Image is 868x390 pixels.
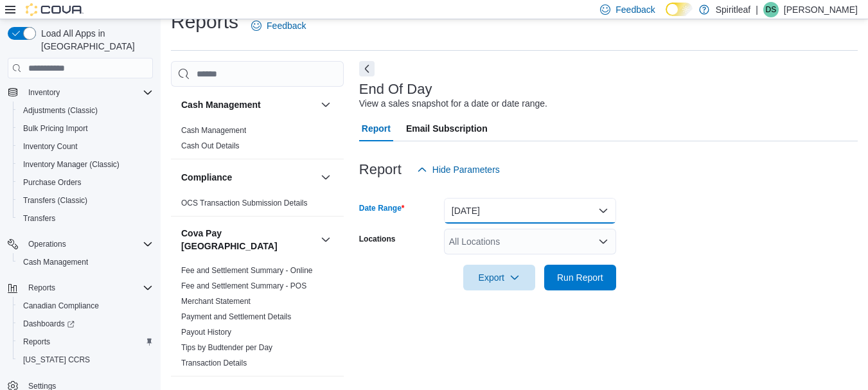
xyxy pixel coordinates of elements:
span: Reports [18,334,153,350]
div: Compliance [171,195,344,216]
span: Dark Mode [666,16,666,17]
button: Cash Management [318,97,333,112]
button: [US_STATE] CCRS [13,351,158,369]
img: Cova [26,3,84,16]
button: Purchase Orders [13,173,158,191]
span: Transaction Details [181,358,247,368]
span: [US_STATE] CCRS [23,355,90,365]
h3: End Of Day [359,82,432,97]
button: [DATE] [444,198,616,224]
span: Inventory Count [18,139,153,154]
span: Reports [28,283,55,293]
a: Canadian Compliance [18,298,104,314]
a: Bulk Pricing Import [18,121,93,136]
a: Cash Out Details [181,141,240,150]
a: Fee and Settlement Summary - Online [181,266,313,275]
button: Cash Management [181,98,315,111]
button: Transfers [13,209,158,227]
input: Dark Mode [666,3,693,16]
a: Payment and Settlement Details [181,312,291,321]
span: Canadian Compliance [23,301,99,311]
span: Transfers [18,211,153,226]
div: Cash Management [171,123,344,159]
div: Danielle S [763,2,779,17]
p: | [756,2,758,17]
a: Fee and Settlement Summary - POS [181,281,306,290]
a: Reports [18,334,55,350]
span: Feedback [267,19,306,32]
span: Reports [23,280,153,296]
button: Cova Pay [GEOGRAPHIC_DATA] [181,227,315,253]
span: Inventory [28,87,60,98]
span: Inventory Count [23,141,78,152]
span: Payout History [181,327,231,337]
div: View a sales snapshot for a date or date range. [359,97,547,111]
span: Transfers [23,213,55,224]
button: Export [463,265,535,290]
a: Purchase Orders [18,175,87,190]
button: Reports [23,280,60,296]
button: Operations [23,236,71,252]
h3: Report [359,162,402,177]
a: Inventory Manager (Classic) [18,157,125,172]
h1: Reports [171,9,238,35]
button: Compliance [318,170,333,185]
span: Report [362,116,391,141]
span: Washington CCRS [18,352,153,368]
span: Dashboards [18,316,153,332]
span: Bulk Pricing Import [18,121,153,136]
h3: Compliance [181,171,232,184]
span: Adjustments (Classic) [23,105,98,116]
a: Transfers (Classic) [18,193,93,208]
span: Feedback [616,3,655,16]
span: Email Subscription [406,116,488,141]
a: Transfers [18,211,60,226]
span: Inventory Manager (Classic) [18,157,153,172]
span: Inventory [23,85,153,100]
label: Locations [359,234,396,244]
button: Hide Parameters [412,157,505,182]
button: Cash Management [13,253,158,271]
a: Feedback [246,13,311,39]
button: Inventory Count [13,137,158,155]
span: Payment and Settlement Details [181,312,291,322]
a: [US_STATE] CCRS [18,352,95,368]
span: Operations [23,236,153,252]
span: Transfers (Classic) [18,193,153,208]
span: Inventory Manager (Classic) [23,159,120,170]
div: Cova Pay [GEOGRAPHIC_DATA] [171,263,344,376]
button: Run Report [544,265,616,290]
button: Next [359,61,375,76]
span: OCS Transaction Submission Details [181,198,308,208]
span: Run Report [557,271,603,284]
button: Inventory [23,85,65,100]
span: Transfers (Classic) [23,195,87,206]
span: Merchant Statement [181,296,251,306]
span: Load All Apps in [GEOGRAPHIC_DATA] [36,27,153,53]
a: Transaction Details [181,359,247,368]
a: Merchant Statement [181,297,251,306]
span: Cash Management [18,254,153,270]
button: Adjustments (Classic) [13,102,158,120]
a: OCS Transaction Submission Details [181,199,308,208]
button: Cova Pay [GEOGRAPHIC_DATA] [318,232,333,247]
span: Purchase Orders [18,175,153,190]
button: Bulk Pricing Import [13,120,158,137]
a: Dashboards [13,315,158,333]
button: Compliance [181,171,315,184]
button: Reports [13,333,158,351]
p: [PERSON_NAME] [784,2,858,17]
a: Payout History [181,328,231,337]
a: Adjustments (Classic) [18,103,103,118]
span: Bulk Pricing Import [23,123,88,134]
button: Inventory [3,84,158,102]
span: Cash Management [181,125,246,136]
span: DS [766,2,777,17]
span: Fee and Settlement Summary - Online [181,265,313,276]
h3: Cash Management [181,98,261,111]
span: Export [471,265,527,290]
a: Cash Management [18,254,93,270]
a: Inventory Count [18,139,83,154]
span: Reports [23,337,50,347]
